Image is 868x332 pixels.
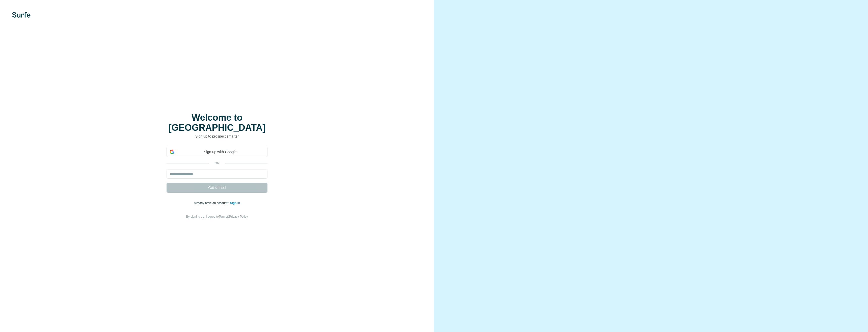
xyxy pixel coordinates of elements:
[219,215,227,218] a: Terms
[176,149,264,155] span: Sign up with Google
[209,161,225,165] p: or
[167,147,267,157] div: Sign up with Google
[194,201,230,205] span: Already have an account?
[229,215,248,218] a: Privacy Policy
[167,113,267,133] h1: Welcome to [GEOGRAPHIC_DATA]
[230,201,240,205] a: Sign in
[186,215,248,218] span: By signing up, I agree to &
[167,134,267,139] p: Sign up to prospect smarter
[12,12,31,18] img: Surfe's logo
